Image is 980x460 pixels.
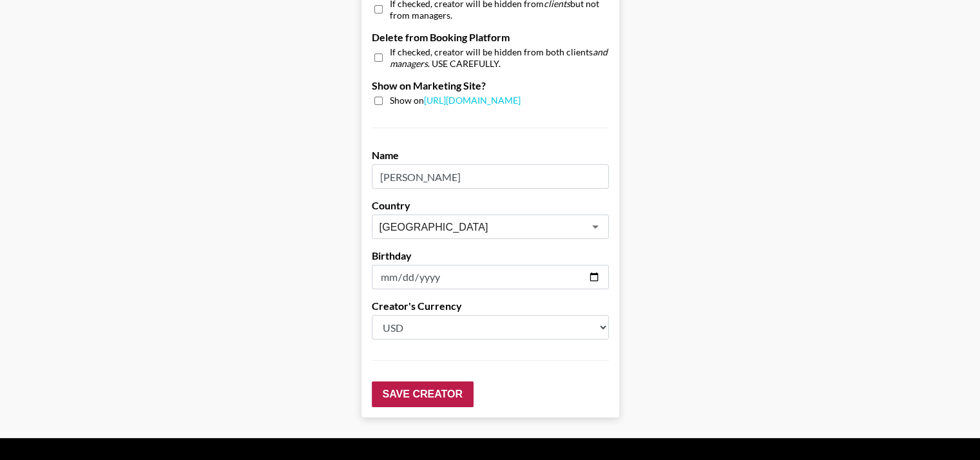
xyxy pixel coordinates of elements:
[372,31,609,44] label: Delete from Booking Platform
[424,95,521,106] a: [URL][DOMAIN_NAME]
[586,218,604,236] button: Open
[372,381,474,407] input: Save Creator
[372,149,609,162] label: Name
[390,46,608,69] em: and managers
[372,199,609,212] label: Country
[390,46,609,69] span: If checked, creator will be hidden from both clients . USE CAREFULLY.
[372,300,609,312] label: Creator's Currency
[390,95,521,107] span: Show on
[372,79,609,92] label: Show on Marketing Site?
[372,249,609,262] label: Birthday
